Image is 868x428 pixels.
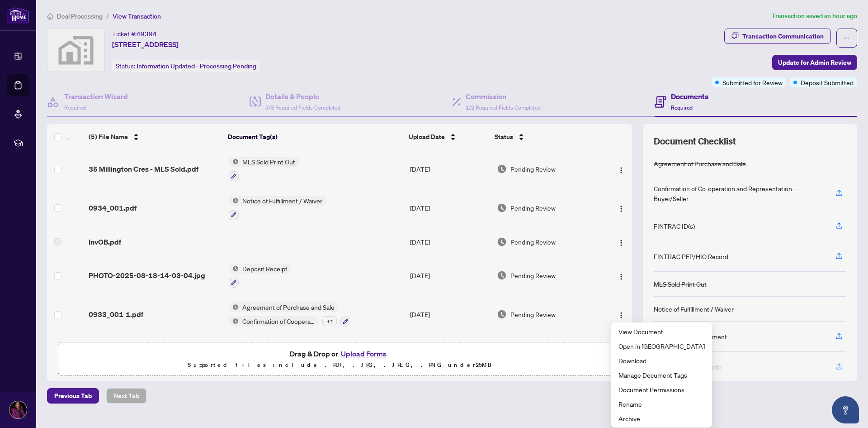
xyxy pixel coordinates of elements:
[239,264,291,274] span: Deposit Receipt
[671,91,708,102] h4: Documents
[497,203,507,213] img: Document Status
[89,270,205,281] span: PHOTO-2025-08-18-14-03-04.jpg
[614,201,628,215] button: Logo
[654,135,736,148] span: Document Checklist
[113,12,161,20] span: View Transaction
[137,62,256,70] span: Information Updated - Processing Pending
[614,162,628,176] button: Logo
[510,203,556,213] span: Pending Review
[47,13,53,19] span: home
[54,389,92,403] span: Previous Tab
[510,164,556,174] span: Pending Review
[85,124,224,149] th: (5) File Name
[89,202,137,213] span: 0934_001.pdf
[265,91,340,102] h4: Details & People
[239,316,319,326] span: Confirmation of Cooperation
[618,356,705,365] span: Download
[614,235,628,249] button: Logo
[491,124,599,149] th: Status
[778,55,851,70] span: Update for Admin Review
[466,104,541,111] span: 1/2 Required Fields Completed
[724,29,831,44] button: Transaction Communication
[7,7,29,24] img: logo
[510,270,556,280] span: Pending Review
[229,196,326,220] button: Status IconNotice of Fulfillment / Waiver
[229,196,239,206] img: Status Icon
[338,348,389,360] button: Upload Forms
[495,132,513,142] span: Status
[229,316,239,326] img: Status Icon
[409,132,445,142] span: Upload Date
[239,157,299,167] span: MLS Sold Print Out
[618,399,705,409] span: Rename
[614,307,628,322] button: Logo
[57,12,103,20] span: Deal Processing
[654,183,825,203] div: Confirmation of Co-operation and Representation—Buyer/Seller
[406,256,493,295] td: [DATE]
[89,132,128,142] span: (5) File Name
[322,316,337,326] div: + 1
[229,157,239,167] img: Status Icon
[618,167,625,174] img: Logo
[229,302,239,312] img: Status Icon
[722,77,783,87] span: Submitted for Review
[265,104,340,111] span: 3/3 Required Fields Completed
[47,388,99,404] button: Previous Tab
[510,309,556,319] span: Pending Review
[832,396,859,423] button: Open asap
[654,159,746,168] div: Agreement of Purchase and Sale
[618,341,705,351] span: Open in [GEOGRAPHIC_DATA]
[497,309,507,319] img: Document Status
[112,29,157,39] div: Ticket #:
[239,302,338,312] span: Agreement of Purchase and Sale
[618,273,625,280] img: Logo
[64,360,615,370] p: Supported files include .PDF, .JPG, .JPEG, .PNG under 25 MB
[406,295,493,334] td: [DATE]
[618,312,625,319] img: Logo
[772,55,857,70] button: Update for Admin Review
[47,29,104,72] img: svg%3e
[801,77,854,87] span: Deposit Submitted
[229,264,239,274] img: Status Icon
[229,302,350,327] button: Status IconAgreement of Purchase and SaleStatus IconConfirmation of Cooperation+1
[497,164,507,174] img: Document Status
[405,124,491,149] th: Upload Date
[497,237,507,247] img: Document Status
[58,342,621,376] span: Drag & Drop orUpload FormsSupported files include .PDF, .JPG, .JPEG, .PNG under25MB
[618,385,705,394] span: Document Permissions
[772,11,857,21] article: Transaction saved an hour ago
[497,270,507,280] img: Document Status
[64,91,128,102] h4: Transaction Wizard
[614,268,628,283] button: Logo
[106,388,146,404] button: Next Tab
[618,205,625,212] img: Logo
[229,157,299,181] button: Status IconMLS Sold Print Out
[510,237,556,247] span: Pending Review
[106,11,109,21] li: /
[9,401,27,418] img: Profile Icon
[64,104,86,111] span: Required
[239,196,326,206] span: Notice of Fulfillment / Waiver
[654,279,707,289] div: MLS Sold Print Out
[654,251,728,261] div: FINTRAC PEP/HIO Record
[618,239,625,246] img: Logo
[112,60,260,72] div: Status:
[406,149,493,188] td: [DATE]
[742,29,824,43] div: Transaction Communication
[654,304,734,314] div: Notice of Fulfillment / Waiver
[466,91,541,102] h4: Commission
[137,30,157,38] span: 49394
[290,348,389,360] span: Drag & Drop or
[618,327,705,337] span: View Document
[89,164,198,174] span: 35 Millington Cres - MLS Sold.pdf
[89,309,143,320] span: 0933_001 1.pdf
[671,104,693,111] span: Required
[112,39,179,50] span: [STREET_ADDRESS]
[844,35,850,41] span: ellipsis
[406,188,493,227] td: [DATE]
[618,370,705,380] span: Manage Document Tags
[654,221,695,231] div: FINTRAC ID(s)
[406,227,493,256] td: [DATE]
[229,264,291,288] button: Status IconDeposit Receipt
[89,236,121,247] span: InvOB.pdf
